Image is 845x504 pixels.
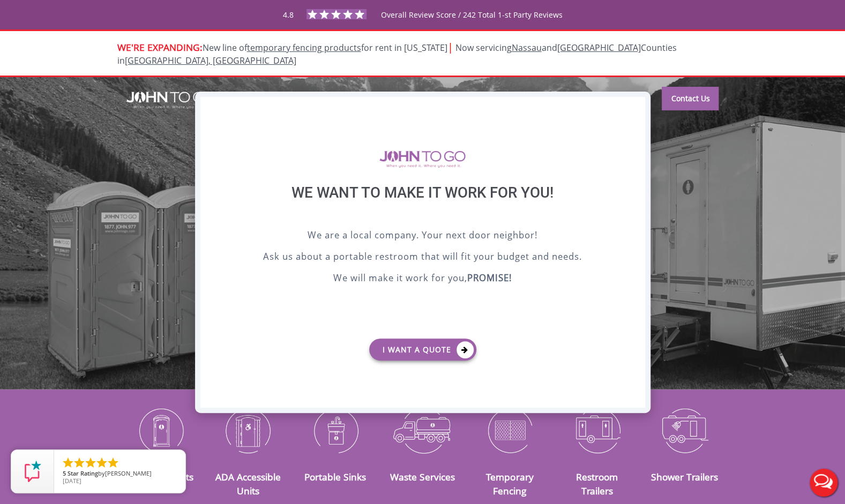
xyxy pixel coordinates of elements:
[73,456,86,469] li: 
[63,469,66,477] span: 5
[227,228,618,244] p: We are a local company. Your next door neighbor!
[68,469,98,477] span: Star Rating
[628,97,645,115] div: X
[63,477,81,485] span: [DATE]
[227,184,618,228] div: We want to make it work for you!
[227,271,618,287] p: We will make it work for you,
[95,456,108,469] li: 
[84,456,97,469] li: 
[62,456,74,469] li: 
[369,338,476,360] a: I want a Quote
[802,461,845,504] button: Live Chat
[227,250,618,266] p: Ask us about a portable restroom that will fit your budget and needs.
[379,151,466,168] img: logo of viptogo
[105,469,152,477] span: [PERSON_NAME]
[467,272,512,284] b: PROMISE!
[107,456,119,469] li: 
[63,470,177,478] span: by
[22,461,43,482] img: Review Rating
